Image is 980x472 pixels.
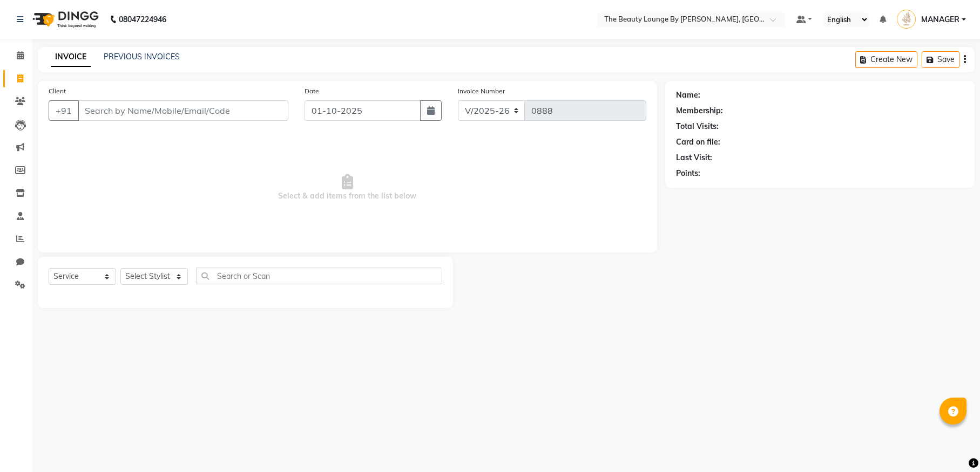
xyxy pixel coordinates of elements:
label: Date [305,86,319,96]
input: Search by Name/Mobile/Email/Code [78,100,288,121]
iframe: chat widget [935,429,969,461]
button: Create New [855,51,917,68]
a: INVOICE [51,47,91,67]
label: Client [49,86,66,96]
span: Select & add items from the list below [49,134,646,242]
div: Last Visit: [676,152,712,163]
div: Card on file: [676,136,720,148]
span: MANAGER [921,14,959,25]
button: +91 [49,100,79,121]
div: Points: [676,168,700,179]
img: logo [28,4,102,35]
div: Name: [676,90,700,101]
div: Membership: [676,105,723,117]
b: 08047224946 [119,4,166,35]
input: Search or Scan [196,268,442,284]
div: Total Visits: [676,121,719,132]
img: MANAGER [897,10,916,29]
button: Save [922,51,959,68]
label: Invoice Number [458,86,505,96]
a: PREVIOUS INVOICES [104,52,180,61]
